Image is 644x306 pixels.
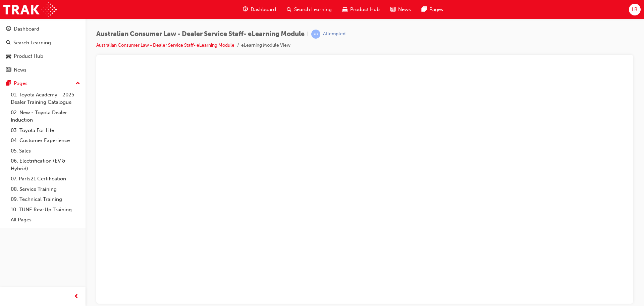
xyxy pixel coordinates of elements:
a: 07. Parts21 Certification [8,174,83,184]
span: news-icon [6,67,11,73]
div: Attempted [323,31,345,37]
span: pages-icon [422,5,427,14]
a: car-iconProduct Hub [337,3,385,16]
a: Dashboard [3,23,83,35]
span: guage-icon [243,5,248,14]
a: 03. Toyota For Life [8,125,83,136]
span: pages-icon [6,81,11,87]
a: 04. Customer Experience [8,135,83,146]
div: News [14,66,26,74]
span: Australian Consumer Law - Dealer Service Staff- eLearning Module [96,30,305,38]
a: 02. New - Toyota Dealer Induction [8,107,83,125]
span: | [307,30,309,38]
button: DashboardSearch LearningProduct HubNews [3,21,83,77]
a: pages-iconPages [416,3,448,16]
a: All Pages [8,215,83,225]
a: news-iconNews [385,3,416,16]
a: 05. Sales [8,146,83,156]
span: news-icon [390,5,395,14]
span: LB [632,6,638,13]
a: Australian Consumer Law - Dealer Service Staff- eLearning Module [96,42,234,48]
div: Product Hub [14,52,43,60]
li: eLearning Module View [241,42,290,49]
span: News [398,6,411,13]
a: 01. Toyota Academy - 2025 Dealer Training Catalogue [8,90,83,107]
div: Search Learning [13,39,51,47]
a: 06. Electrification (EV & Hybrid) [8,156,83,174]
button: Pages [3,77,83,90]
span: prev-icon [74,293,79,301]
a: 10. TUNE Rev-Up Training [8,205,83,215]
span: Product Hub [350,6,380,13]
button: LB [629,4,641,15]
span: up-icon [75,79,80,88]
a: Product Hub [3,50,83,62]
span: car-icon [6,53,11,59]
span: Dashboard [251,6,276,13]
img: Trak [3,2,57,17]
div: Pages [14,80,28,87]
div: Dashboard [14,25,39,33]
span: guage-icon [6,26,11,32]
a: guage-iconDashboard [237,3,281,16]
a: 08. Service Training [8,184,83,194]
span: learningRecordVerb_ATTEMPT-icon [311,30,320,39]
a: News [3,64,83,76]
span: Search Learning [294,6,332,13]
a: search-iconSearch Learning [281,3,337,16]
span: search-icon [6,40,11,46]
a: Search Learning [3,37,83,49]
span: Pages [429,6,443,13]
a: 09. Technical Training [8,194,83,205]
span: search-icon [287,5,291,14]
span: car-icon [342,5,347,14]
